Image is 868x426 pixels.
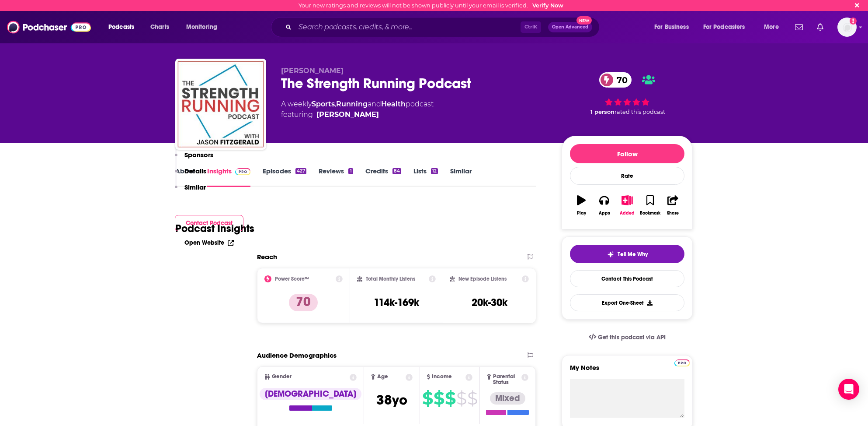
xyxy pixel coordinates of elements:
[813,20,827,35] a: Show notifications dropdown
[570,144,684,163] button: Follow
[570,363,684,379] label: My Notes
[674,359,690,366] img: Podchaser Pro
[640,211,660,216] div: Bookmark
[552,25,588,29] span: Open Advanced
[654,21,689,33] span: For Business
[366,276,415,282] h2: Total Monthly Listens
[521,21,541,33] span: Ctrl K
[570,190,593,221] button: Play
[365,167,401,187] a: Credits84
[548,22,592,32] button: Open AdvancedNew
[108,21,134,33] span: Podcasts
[458,276,507,282] h2: New Episode Listens
[272,374,292,380] span: Gender
[368,100,381,108] span: and
[570,294,684,311] button: Export One-Sheet
[607,251,614,258] img: tell me why sparkle
[281,99,434,120] div: A weekly podcast
[348,168,353,174] div: 1
[180,20,229,34] button: open menu
[599,72,632,88] a: 70
[570,245,684,263] button: tell me why sparkleTell Me Why
[260,388,361,400] div: [DEMOGRAPHIC_DATA]
[422,391,433,405] span: $
[456,391,466,405] span: $
[667,211,679,216] div: Share
[577,211,586,216] div: Play
[431,168,438,174] div: 12
[493,374,520,385] span: Parental Status
[582,327,673,348] a: Get this podcast via API
[850,18,857,25] svg: Email not verified
[838,379,859,400] div: Open Intercom Messenger
[674,358,690,366] a: Pro website
[289,294,318,311] p: 70
[392,168,401,174] div: 84
[184,183,206,191] p: Similar
[7,19,91,35] img: Podchaser - Follow, Share and Rate Podcasts
[145,20,174,34] a: Charts
[376,391,407,408] span: 38 yo
[336,100,368,108] a: Running
[608,72,632,88] span: 70
[295,168,306,174] div: 427
[590,109,615,115] span: 1 person
[576,16,592,25] span: New
[639,190,661,221] button: Bookmark
[599,211,610,216] div: Apps
[175,167,206,183] button: Details
[281,109,434,120] span: featuring
[381,100,406,108] a: Health
[102,20,146,34] button: open menu
[490,392,525,405] div: Mixed
[593,190,615,221] button: Apps
[432,374,452,380] span: Income
[184,167,206,175] p: Details
[445,391,455,405] span: $
[319,167,353,187] a: Reviews1
[662,190,684,221] button: Share
[374,296,419,309] h3: 114k-169k
[837,18,857,37] button: Show profile menu
[186,21,217,33] span: Monitoring
[434,391,444,405] span: $
[616,190,639,221] button: Added
[620,211,635,216] div: Added
[837,18,857,37] img: User Profile
[837,18,857,37] span: Logged in as BretAita
[184,239,234,246] a: Open Website
[335,100,336,108] span: ,
[413,167,438,187] a: Lists12
[257,351,337,359] h2: Audience Demographics
[570,270,684,287] a: Contact This Podcast
[648,20,700,34] button: open menu
[299,2,563,9] div: Your new ratings and reviews will not be shown publicly until your email is verified.
[257,253,277,261] h2: Reach
[792,20,806,35] a: Show notifications dropdown
[562,67,693,121] div: 70 1 personrated this podcast
[175,215,243,231] button: Contact Podcast
[703,21,745,33] span: For Podcasters
[532,2,563,9] a: Verify Now
[472,296,507,309] h3: 20k-30k
[316,109,379,120] a: Jason Fitzgerald
[377,374,388,380] span: Age
[275,276,309,282] h2: Power Score™
[450,167,472,187] a: Similar
[764,21,779,33] span: More
[263,167,306,187] a: Episodes427
[570,167,684,185] div: Rate
[618,251,648,258] span: Tell Me Why
[279,17,608,37] div: Search podcasts, credits, & more...
[758,20,790,34] button: open menu
[615,109,665,115] span: rated this podcast
[177,60,264,148] img: The Strength Running Podcast
[295,20,521,34] input: Search podcasts, credits, & more...
[698,20,758,34] button: open menu
[150,21,169,33] span: Charts
[598,334,666,341] span: Get this podcast via API
[175,183,206,199] button: Similar
[467,391,477,405] span: $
